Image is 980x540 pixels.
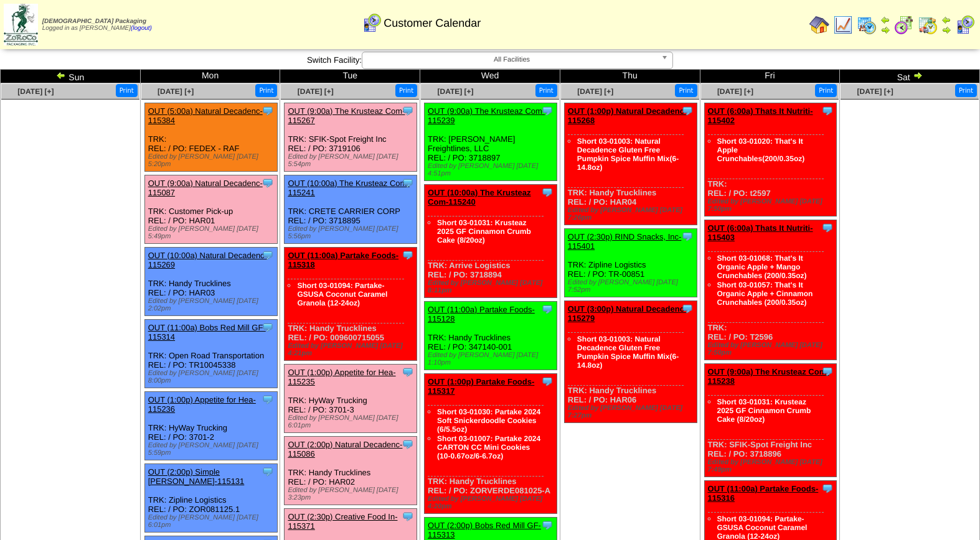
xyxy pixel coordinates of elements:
[568,404,697,419] div: Edited by [PERSON_NAME] [DATE] 7:27pm
[704,103,837,216] div: TRK: REL: / PO: t2597
[857,15,877,35] img: calendarprod.gif
[148,297,277,312] div: Edited by [PERSON_NAME] [DATE] 2:02pm
[681,105,694,117] img: Tooltip
[285,248,417,361] div: TRK: Handy Trucklines REL: / PO: 009600715055
[880,25,890,35] img: arrowright.gif
[298,87,334,96] a: [DATE] [+]
[700,70,840,83] td: Fri
[42,18,152,32] span: Logged in as [PERSON_NAME]
[815,84,837,97] button: Print
[428,188,530,207] a: OUT (10:00a) The Krusteaz Com-115240
[708,223,813,242] a: OUT (6:00a) Thats It Nutriti-115403
[261,465,274,478] img: Tooltip
[148,514,277,529] div: Edited by [PERSON_NAME] [DATE] 6:01pm
[285,365,417,433] div: TRK: HyWay Trucking REL: / PO: 3701-3
[261,177,274,189] img: Tooltip
[568,304,687,323] a: OUT (3:00p) Natural Decadenc-115279
[288,106,405,125] a: OUT (9:00a) The Krusteaz Com-115267
[131,25,152,32] a: (logout)
[425,302,557,370] div: TRK: Handy Trucklines REL: / PO: 347140-001
[158,87,194,96] a: [DATE] [+]
[428,377,534,396] a: OUT (1:00p) Partake Foods-115317
[708,484,819,503] a: OUT (11:00a) Partake Foods-115316
[144,392,277,460] div: TRK: HyWay Trucking REL: / PO: 3701-2
[840,70,980,83] td: Sat
[437,87,473,96] a: [DATE] [+]
[148,153,277,168] div: Edited by [PERSON_NAME] [DATE] 5:20pm
[809,15,829,35] img: home.gif
[402,177,414,189] img: Tooltip
[367,52,656,67] span: All Facilities
[42,18,146,25] span: [DEMOGRAPHIC_DATA] Packaging
[148,370,277,384] div: Edited by [PERSON_NAME] [DATE] 8:00pm
[428,495,557,510] div: Edited by [PERSON_NAME] [DATE] 4:20pm
[402,366,414,378] img: Tooltip
[541,105,554,117] img: Tooltip
[941,25,951,35] img: arrowright.gif
[833,15,853,35] img: line_graph.gif
[955,15,975,35] img: calendarcustomer.gif
[894,15,914,35] img: calendarblend.gif
[144,248,277,316] div: TRK: Handy Trucklines REL: / PO: HAR03
[285,103,417,172] div: TRK: SFIK-Spot Freight Inc REL: / PO: 3719106
[148,395,256,414] a: OUT (1:00p) Appetite for Hea-115236
[437,434,540,460] a: Short 03-01007: Partake 2024 CARTON CC Mini Cookies (10-0.67oz/6-6.7oz)
[437,407,540,434] a: Short 03-01030: Partake 2024 Soft Snickerdoodle Cookies (6/5.5oz)
[140,70,280,83] td: Mon
[1,70,141,83] td: Sun
[564,103,697,225] div: TRK: Handy Trucklines REL: / PO: HAR04
[425,185,557,298] div: TRK: Arrive Logistics REL: / PO: 3718894
[288,225,417,240] div: Edited by [PERSON_NAME] [DATE] 5:56pm
[717,398,811,424] a: Short 03-01031: Krusteaz 2025 GF Cinnamon Crumb Cake (8/20oz)
[428,305,535,324] a: OUT (11:00a) Partake Foods-115128
[541,519,554,531] img: Tooltip
[420,70,560,83] td: Wed
[362,13,382,33] img: calendarcustomer.gif
[148,179,263,197] a: OUT (9:00a) Natural Decadenc-115087
[17,87,54,96] span: [DATE] [+]
[577,335,679,370] a: Short 03-01003: Natural Decadence Gluten Free Pumpkin Spice Muffin Mix(6-14.8oz)
[288,512,397,531] a: OUT (2:30p) Creative Food In-115371
[261,105,274,117] img: Tooltip
[425,103,557,181] div: TRK: [PERSON_NAME] Freightlines, LLC REL: / PO: 3718897
[717,87,753,96] a: [DATE] [+]
[541,375,554,388] img: Tooltip
[704,220,837,360] div: TRK: REL: / PO: T2596
[428,106,545,125] a: OUT (9:00a) The Krusteaz Com-115239
[288,342,417,357] div: Edited by [PERSON_NAME] [DATE] 4:21pm
[564,229,697,297] div: TRK: Zipline Logistics REL: / PO: TR-00851
[437,218,531,244] a: Short 03-01031: Krusteaz 2025 GF Cinnamon Crumb Cake (8/20oz)
[144,320,277,388] div: TRK: Open Road Transportation REL: / PO: TR10045338
[425,374,557,514] div: TRK: Handy Trucklines REL: / PO: ZORVERDE081025-A
[285,175,417,244] div: TRK: CRETE CARRIER CORP REL: / PO: 3718895
[564,301,697,423] div: TRK: Handy Trucklines REL: / PO: HAR06
[541,186,554,198] img: Tooltip
[288,440,402,459] a: OUT (2:00p) Natural Decadenc-115086
[148,106,263,125] a: OUT (5:00a) Natural Decadenc-115384
[288,368,395,386] a: OUT (1:00p) Appetite for Hea-115235
[402,438,414,450] img: Tooltip
[144,175,277,244] div: TRK: Customer Pick-up REL: / PO: HAR01
[402,510,414,523] img: Tooltip
[285,437,417,505] div: TRK: Handy Trucklines REL: / PO: HAR02
[577,87,613,96] a: [DATE] [+]
[704,364,837,477] div: TRK: SFIK-Spot Freight Inc REL: / PO: 3718896
[288,179,409,197] a: OUT (10:00a) The Krusteaz Com-115241
[261,393,274,406] img: Tooltip
[821,221,834,234] img: Tooltip
[116,84,138,97] button: Print
[708,459,837,473] div: Edited by [PERSON_NAME] [DATE] 7:49pm
[384,17,481,30] span: Customer Calendar
[288,486,417,501] div: Edited by [PERSON_NAME] [DATE] 3:23pm
[428,351,557,366] div: Edited by [PERSON_NAME] [DATE] 1:10pm
[821,105,834,117] img: Tooltip
[288,414,417,429] div: Edited by [PERSON_NAME] [DATE] 6:01pm
[717,254,807,280] a: Short 03-01068: That's It Organic Apple + Mango Crunchables (200/0.35oz)
[821,482,834,495] img: Tooltip
[560,70,700,83] td: Thu
[395,84,417,97] button: Print
[955,84,977,97] button: Print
